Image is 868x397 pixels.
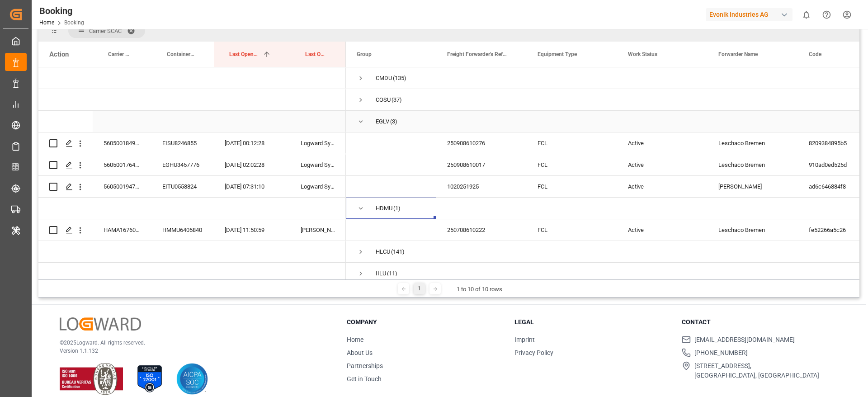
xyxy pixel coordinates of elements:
div: 560500194706 [93,176,151,197]
span: (37) [392,90,402,110]
div: EGLV [376,111,389,132]
div: EISU8246855 [151,132,214,154]
div: HMMU6405840 [151,219,214,241]
span: Code [809,51,821,57]
a: Privacy Policy [514,349,553,356]
button: Help Center [816,5,837,25]
div: FCL [527,132,617,154]
span: Group [357,51,372,57]
span: Last Opened By [305,51,327,57]
div: Logward System [290,176,346,197]
span: [PHONE_NUMBER] [694,348,748,358]
div: Evonik Industries AG [706,8,793,21]
div: [DATE] 07:31:10 [214,176,290,197]
div: Press SPACE to select this row. [38,132,346,154]
div: HAMA16760500 [93,219,151,241]
div: Active [617,176,708,197]
div: [DATE] 02:02:28 [214,154,290,175]
div: Active [617,154,708,175]
div: 1 [414,283,425,294]
a: Home [39,19,54,26]
img: AICPA SOC [176,363,208,395]
div: Leschaco Bremen [708,132,798,154]
img: ISO 27001 Certification [134,363,165,395]
span: (135) [393,68,406,89]
button: Evonik Industries AG [706,6,796,23]
span: Freight Forwarder's Reference No. [447,51,508,57]
span: Work Status [628,51,657,57]
span: [STREET_ADDRESS], [GEOGRAPHIC_DATA], [GEOGRAPHIC_DATA] [694,361,819,380]
div: Press SPACE to select this row. [38,176,346,198]
span: Carrier Booking No. [108,51,132,57]
div: FCL [527,154,617,175]
div: Press SPACE to select this row. [38,111,346,132]
span: (141) [391,241,405,262]
a: Home [347,336,363,343]
div: 250708610222 [436,219,527,241]
div: Press SPACE to select this row. [38,219,346,241]
h3: Company [347,317,503,327]
div: Press SPACE to select this row. [38,198,346,219]
div: EITU0558824 [151,176,214,197]
div: COSU [376,90,391,110]
img: Logward Logo [60,317,141,331]
div: Active [617,132,708,154]
p: Version 1.1.132 [60,347,324,355]
div: 1020251925 [436,176,527,197]
a: Get in Touch [347,375,382,383]
span: (3) [390,111,397,132]
span: Carrier SCAC [89,28,122,34]
div: Press SPACE to select this row. [38,263,346,284]
div: Active [617,219,708,241]
button: show 0 new notifications [796,5,816,25]
span: [EMAIL_ADDRESS][DOMAIN_NAME] [694,335,795,345]
img: ISO 9001 & ISO 14001 Certification [60,363,123,395]
a: Imprint [514,336,535,343]
h3: Contact [682,317,838,327]
div: Press SPACE to select this row. [38,241,346,263]
div: [PERSON_NAME] [708,176,798,197]
span: (11) [387,263,397,284]
div: 1 to 10 of 10 rows [457,285,502,294]
h3: Legal [514,317,671,327]
span: (1) [393,198,401,219]
div: EGHU3457776 [151,154,214,175]
div: IILU [376,263,386,284]
p: © 2025 Logward. All rights reserved. [60,339,324,347]
a: About Us [347,349,373,356]
div: Booking [39,4,84,18]
div: [DATE] 11:50:59 [214,219,290,241]
div: Leschaco Bremen [708,154,798,175]
div: Press SPACE to select this row. [38,89,346,111]
span: Equipment Type [538,51,577,57]
span: Container No. [167,51,195,57]
div: Logward System [290,154,346,175]
div: Logward System [290,132,346,154]
div: HLCU [376,241,390,262]
div: FCL [527,176,617,197]
div: 560500176406 [93,154,151,175]
div: [DATE] 00:12:28 [214,132,290,154]
div: 250908610276 [436,132,527,154]
span: Forwarder Name [718,51,758,57]
a: Partnerships [347,362,383,369]
div: 560500184972 [93,132,151,154]
div: CMDU [376,68,392,89]
div: Press SPACE to select this row. [38,67,346,89]
div: [PERSON_NAME] [290,219,346,241]
div: Leschaco Bremen [708,219,798,241]
span: Last Opened Date [229,51,259,57]
div: Press SPACE to select this row. [38,154,346,176]
div: 250908610017 [436,154,527,175]
div: FCL [527,219,617,241]
div: Action [49,50,69,58]
div: HDMU [376,198,392,219]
